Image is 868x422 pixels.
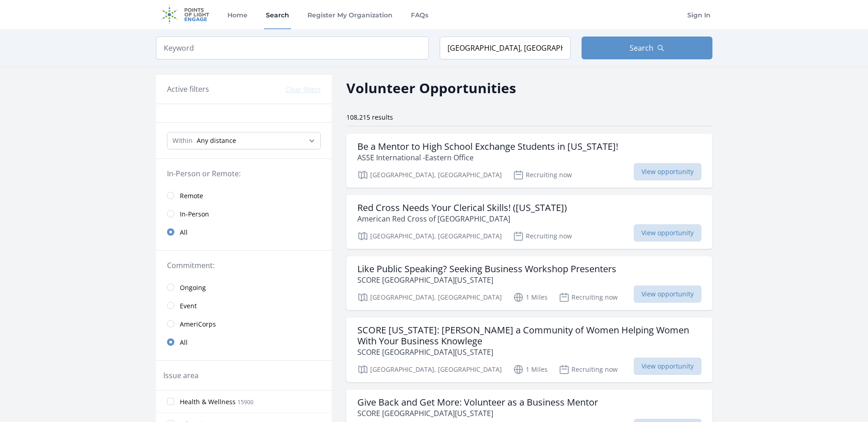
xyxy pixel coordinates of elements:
button: Clear filters [286,85,321,94]
a: Like Public Speaking? Seeking Business Workshop Presenters SCORE [GEOGRAPHIC_DATA][US_STATE] [GEO... [346,256,712,310]
span: View opportunity [634,358,701,375]
input: Location [440,37,571,59]
a: Remote [156,186,332,205]
p: SCORE [GEOGRAPHIC_DATA][US_STATE] [357,408,598,419]
legend: Issue area [163,370,199,381]
span: Remote [180,191,203,200]
legend: Commitment: [167,260,321,271]
p: ASSE International -Eastern Office [357,152,618,163]
legend: In-Person or Remote: [167,168,321,179]
span: 108,215 results [346,113,393,121]
h3: Red Cross Needs Your Clerical Skills! ([US_STATE]) [357,202,567,213]
a: AmeriCorps [156,315,332,333]
span: View opportunity [634,224,701,242]
span: AmeriCorps [180,320,216,329]
a: All [156,333,332,351]
p: [GEOGRAPHIC_DATA], [GEOGRAPHIC_DATA] [357,364,502,375]
span: Ongoing [180,283,206,292]
a: Be a Mentor to High School Exchange Students in [US_STATE]! ASSE International -Eastern Office [G... [346,134,712,188]
h3: Give Back and Get More: Volunteer as a Business Mentor [357,397,598,408]
p: Recruiting now [559,292,618,303]
h3: Like Public Speaking? Seeking Business Workshop Presenters [357,264,616,274]
a: Red Cross Needs Your Clerical Skills! ([US_STATE]) American Red Cross of [GEOGRAPHIC_DATA] [GEOGR... [346,195,712,249]
span: Search [630,42,653,53]
input: Health & Wellness 15900 [167,398,174,405]
p: 1 Miles [513,364,548,375]
a: Ongoing [156,278,332,296]
h3: Active filters [167,84,209,95]
h3: Be a Mentor to High School Exchange Students in [US_STATE]! [357,141,618,152]
span: All [180,228,188,237]
span: View opportunity [634,285,701,303]
p: American Red Cross of [GEOGRAPHIC_DATA] [357,213,567,224]
a: In-Person [156,205,332,223]
h2: Volunteer Opportunities [346,78,516,98]
span: In-Person [180,210,209,219]
p: [GEOGRAPHIC_DATA], [GEOGRAPHIC_DATA] [357,169,502,180]
a: All [156,223,332,241]
p: [GEOGRAPHIC_DATA], [GEOGRAPHIC_DATA] [357,231,502,242]
button: Search [582,37,712,59]
p: Recruiting now [559,364,618,375]
p: [GEOGRAPHIC_DATA], [GEOGRAPHIC_DATA] [357,292,502,303]
input: Keyword [156,37,429,59]
a: Event [156,296,332,315]
span: All [180,338,188,347]
p: Recruiting now [513,169,572,180]
span: Health & Wellness [180,397,236,406]
p: SCORE [GEOGRAPHIC_DATA][US_STATE] [357,347,701,358]
select: Search Radius [167,132,321,149]
p: 1 Miles [513,292,548,303]
span: View opportunity [634,163,701,180]
p: Recruiting now [513,231,572,242]
span: Event [180,301,197,311]
p: SCORE [GEOGRAPHIC_DATA][US_STATE] [357,274,616,285]
span: 15900 [237,398,253,406]
h3: SCORE [US_STATE]: [PERSON_NAME] a Community of Women Helping Women With Your Business Knowlege [357,325,701,347]
a: SCORE [US_STATE]: [PERSON_NAME] a Community of Women Helping Women With Your Business Knowlege SC... [346,317,712,382]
